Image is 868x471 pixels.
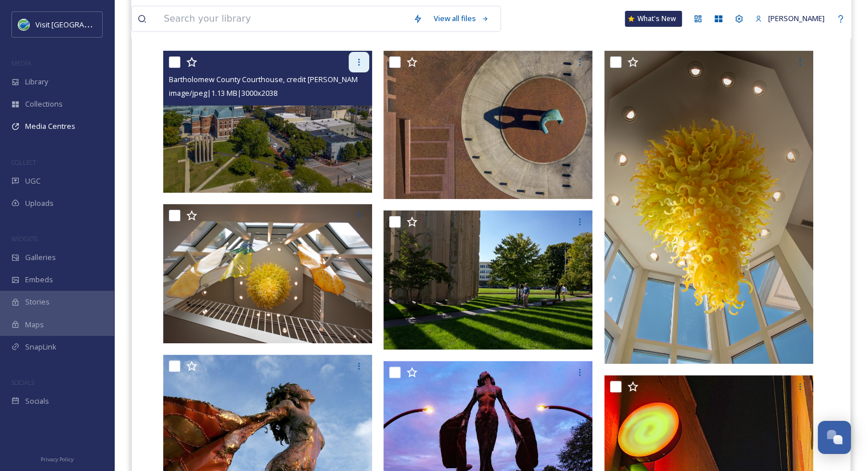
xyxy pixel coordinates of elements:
[25,121,75,132] span: Media Centres
[25,297,50,307] span: Stories
[163,51,372,193] img: Bartholomew County Courthouse, credit Hadley Fruits for Landmark Columbus (3).jpg
[25,176,41,186] span: UGC
[11,234,38,243] span: WIDGETS
[169,88,277,98] span: image/jpeg | 1.13 MB | 3000 x 2038
[383,210,592,350] img: credit-columbus-area-visitors-center (266).jpg
[25,319,44,330] span: Maps
[625,11,682,27] a: What's New
[11,158,36,167] span: COLLECT
[25,396,49,407] span: Socials
[25,99,63,109] span: Collections
[383,51,592,199] img: Moore_Top Down_005-hadley-fruits-perm-reqd.tif
[35,19,164,30] span: Visit [GEOGRAPHIC_DATA] [US_STATE]
[169,74,528,84] span: Bartholomew County Courthouse, credit [PERSON_NAME] Fruits for Landmark [GEOGRAPHIC_DATA] (3).jpg
[11,59,31,67] span: MEDIA
[11,378,34,387] span: SOCIALS
[41,456,74,463] span: Privacy Policy
[25,198,54,209] span: Uploads
[25,252,56,263] span: Galleries
[428,7,495,30] a: View all files
[25,76,48,87] span: Library
[604,51,813,364] img: 5.2 Chihuly.png
[25,342,56,352] span: SnapLink
[25,274,53,285] span: Embeds
[768,13,825,23] span: [PERSON_NAME]
[749,7,830,30] a: [PERSON_NAME]
[41,452,74,465] a: Privacy Policy
[158,6,407,31] input: Search your library
[163,204,372,343] img: 5.1 basement.png
[18,19,30,30] img: cvctwitlogo_400x400.jpg
[818,421,851,454] button: Open Chat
